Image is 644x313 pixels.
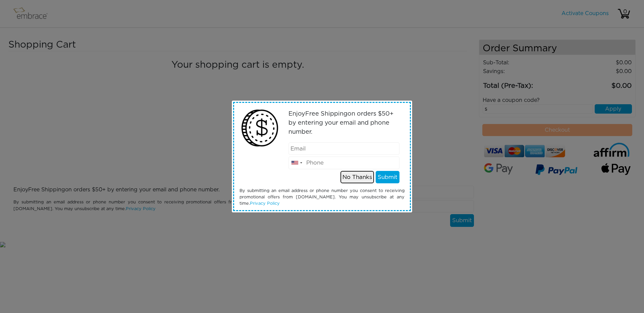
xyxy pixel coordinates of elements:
[238,106,282,150] img: money2.png
[250,201,280,206] a: Privacy Policy
[289,157,304,169] div: United States: +1
[305,111,347,117] span: Free Shipping
[234,188,410,207] div: By submitting an email address or phone number you consent to receiving promotional offers from [...
[340,171,374,184] button: No Thanks
[288,142,400,155] input: Email
[288,156,400,169] input: Phone
[376,171,399,184] button: Submit
[288,110,400,137] p: Enjoy on orders $50+ by entering your email and phone number.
